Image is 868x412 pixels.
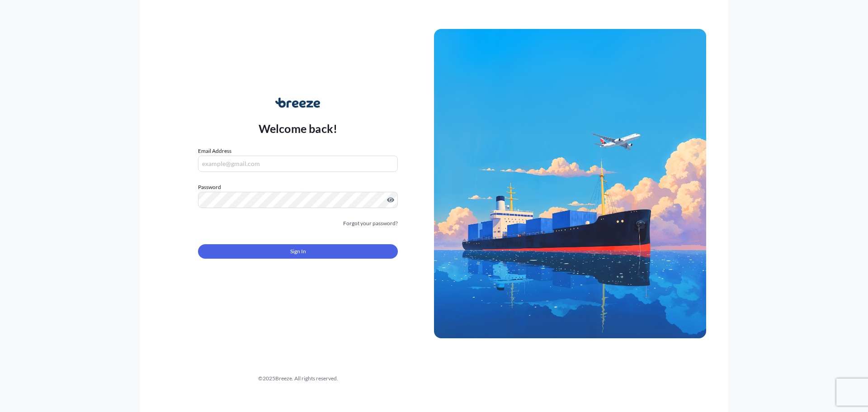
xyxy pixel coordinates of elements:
p: Welcome back! [259,121,338,136]
input: example@gmail.com [198,156,398,172]
a: Forgot your password? [343,219,398,228]
img: Ship illustration [434,29,706,338]
label: Password [198,183,398,192]
button: Sign In [198,244,398,259]
span: Sign In [290,247,306,256]
button: Show password [387,196,394,204]
label: Email Address [198,147,231,156]
div: © 2025 Breeze. All rights reserved. [162,374,434,383]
